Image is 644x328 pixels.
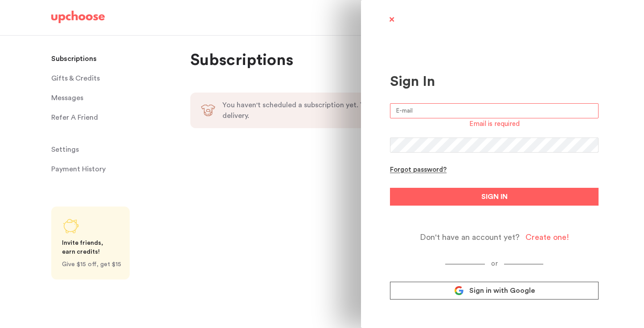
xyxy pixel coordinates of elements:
[390,188,599,206] button: SIGN IN
[469,286,535,295] span: Sign in with Google
[390,282,599,300] a: Sign in with Google
[390,166,447,174] div: Forgot password?
[525,232,569,243] div: Create one!
[390,103,599,118] input: E-mail
[485,260,504,267] span: or
[481,191,508,202] span: SIGN IN
[469,120,520,129] div: Email is required
[390,73,599,90] div: Sign In
[420,232,520,243] span: Don't have an account yet?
